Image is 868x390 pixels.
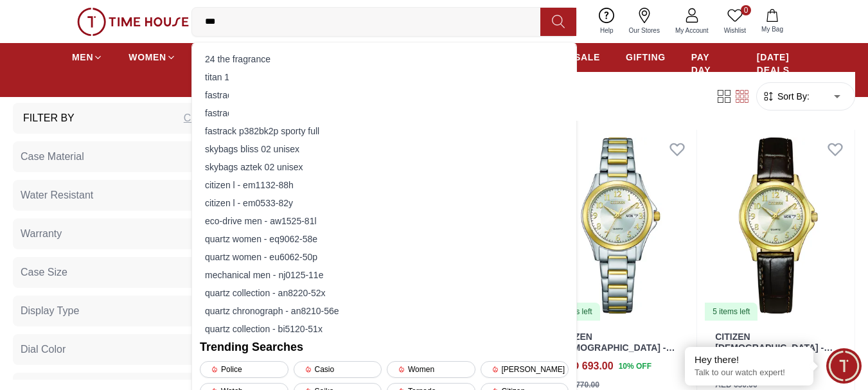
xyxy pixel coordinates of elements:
[695,368,804,378] p: Talk to our watch expert!
[200,86,569,104] div: fastrack p230bk1 square full
[200,320,569,338] div: quartz collection - bi5120-51x
[77,8,189,36] img: ...
[691,51,731,89] span: PAY DAY SALE
[719,26,751,35] span: Wishlist
[741,5,751,15] span: 0
[545,130,697,321] a: CITIZEN Ladies - EQ0614-52B1 items left
[621,5,668,38] a: Our Stores
[545,130,697,321] img: CITIZEN Ladies - EQ0614-52B
[574,51,600,64] span: SALE
[200,194,569,212] div: citizen l - em0533-82y
[21,188,93,203] span: Water Resistant
[592,5,621,38] a: Help
[558,332,675,364] a: CITIZEN [DEMOGRAPHIC_DATA] - EQ0614-52B
[670,26,714,35] span: My Account
[387,361,475,378] div: Women
[294,361,382,378] div: Casio
[21,265,67,280] span: Case Size
[200,338,569,356] h2: Trending Searches
[200,212,569,230] div: eco-drive men - aw1525-81l
[23,111,75,126] h3: Filter By
[757,46,796,82] a: [DATE] DEALS
[184,111,208,126] div: Clear
[13,296,213,326] button: Display Type
[626,46,666,69] a: GIFTING
[200,266,569,284] div: mechanical men - nj0125-11e
[595,26,619,35] span: Help
[200,230,569,248] div: quartz women - eq9062-58e
[21,342,66,357] span: Dial Color
[574,46,600,69] a: SALE
[481,361,569,378] div: [PERSON_NAME]
[558,359,614,374] h4: AED 693.00
[21,149,84,164] span: Case Material
[72,46,103,69] a: MEN
[200,284,569,302] div: quartz collection - an8220-52x
[200,140,569,158] div: skybags bliss 02 unisex
[200,104,569,122] div: fastrack m102bk2 pilot half
[715,332,833,364] a: CITIZEN [DEMOGRAPHIC_DATA] - EQ0612-07A
[72,51,93,64] span: MEN
[705,303,757,321] div: 5 items left
[13,141,213,172] button: Case Material
[619,360,651,372] span: 10 % OFF
[200,68,569,86] div: titan 1802sl18-dn527-ibd urban phase
[128,51,166,64] span: WOMEN
[128,46,176,69] a: WOMEN
[200,361,288,378] div: Police
[21,303,79,319] span: Display Type
[691,46,731,94] a: PAY DAY SALE
[13,180,213,211] button: Water Resistant
[21,226,62,242] span: Warranty
[200,158,569,176] div: skybags aztek 02 unisex
[624,26,665,35] span: Our Stores
[695,353,804,366] div: Hey there!
[200,50,569,68] div: 24 the fragrance
[200,176,569,194] div: citizen l - em1132-88h
[762,90,810,103] button: Sort By:
[13,257,213,288] button: Case Size
[702,130,855,321] img: CITIZEN Ladies - EQ0612-07A
[826,348,862,384] div: Chat Widget
[702,130,855,321] a: CITIZEN Ladies - EQ0612-07A5 items left
[716,5,754,38] a: 0Wishlist
[757,51,796,76] span: [DATE] DEALS
[13,218,213,249] button: Warranty
[754,6,791,37] button: My Bag
[756,24,788,34] span: My Bag
[775,90,810,103] span: Sort By:
[13,334,213,365] button: Dial Color
[200,302,569,320] div: quartz chronograph - an8210-56e
[200,248,569,266] div: quartz women - eu6062-50p
[200,122,569,140] div: fastrack p382bk2p sporty full
[626,51,666,64] span: GIFTING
